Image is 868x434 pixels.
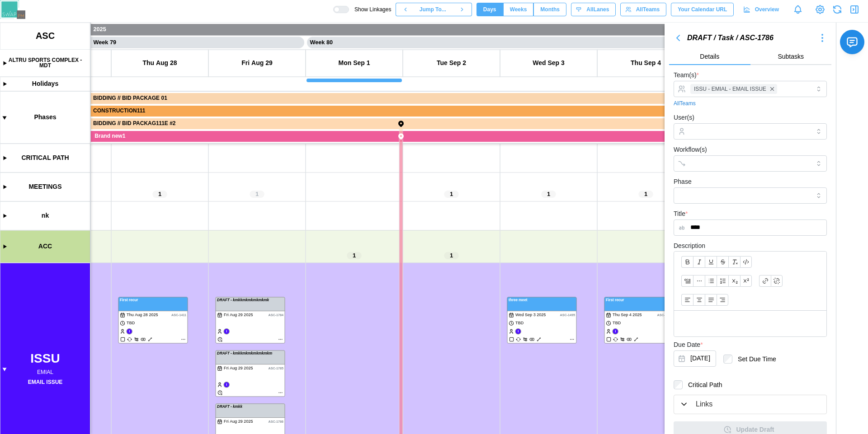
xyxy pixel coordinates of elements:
label: Team(s) [674,70,699,80]
label: Description [674,241,705,251]
label: Due Date [674,340,703,350]
label: User(s) [674,113,694,123]
button: Bold [681,256,693,268]
span: Days [483,3,496,16]
button: Superscript [740,275,752,287]
div: DRAFT / Task / ASC-1786 [687,33,813,44]
button: Horizontal line [693,275,705,287]
button: Underline [705,256,717,268]
button: Months [533,3,566,16]
a: Overview [738,3,786,16]
button: Code [740,256,752,268]
span: All Lanes [586,3,609,16]
span: ISSU - EMIAL - EMAIL ISSUE [694,85,766,93]
button: Refresh Grid [831,3,844,16]
button: Align text: center [693,294,705,306]
label: Set Due Time [732,355,776,364]
span: Details [700,53,719,60]
button: Strikethrough [717,256,728,268]
button: Blockquote [681,275,693,287]
button: Days [476,3,503,16]
button: Link [759,275,771,287]
button: AllLanes [571,3,616,16]
button: Aug 29, 2025 [674,350,716,367]
span: Show Linkages [349,6,391,13]
span: All Teams [636,3,660,16]
span: Jump To... [420,3,446,16]
button: Weeks [503,3,534,16]
label: Critical Path [683,380,722,389]
label: Title [674,209,688,219]
button: Align text: left [681,294,693,306]
button: Bullet list [705,275,717,287]
a: Notifications [790,2,806,17]
button: Align text: right [717,294,728,306]
button: Italic [693,256,705,268]
span: Months [540,3,560,16]
label: Phase [674,177,692,187]
button: Align text: justify [705,294,717,306]
button: Remove link [771,275,783,287]
span: Weeks [510,3,527,16]
button: Clear formatting [728,256,740,268]
button: Close Drawer [848,3,861,16]
a: All Teams [674,99,696,108]
button: Your Calendar URL [671,3,734,16]
label: Workflow(s) [674,145,707,155]
button: Ordered list [717,275,728,287]
button: Subscript [728,275,740,287]
span: Subtasks [778,53,804,60]
span: Your Calendar URL [678,3,727,16]
button: Links [674,395,826,414]
button: Jump To... [415,3,452,16]
span: Overview [755,3,779,16]
div: Links [696,399,712,410]
button: AllTeams [620,3,666,16]
a: View Project [814,3,826,16]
